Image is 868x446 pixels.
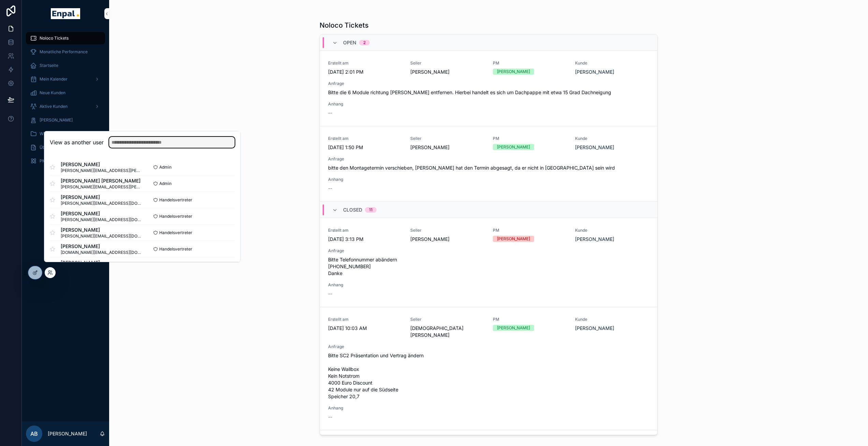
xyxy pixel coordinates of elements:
span: [DEMOGRAPHIC_DATA][PERSON_NAME] [410,325,484,339]
div: [PERSON_NAME] [497,236,530,242]
span: Seller [410,136,484,141]
span: [PERSON_NAME] [61,227,142,233]
span: Closed [343,206,362,213]
span: [PERSON_NAME][EMAIL_ADDRESS][DOMAIN_NAME] [61,201,142,206]
span: Anhang [328,405,649,411]
a: Noloco Tickets [26,32,105,44]
p: [PERSON_NAME] [48,430,87,437]
span: -- [328,290,332,297]
span: PM [493,317,567,322]
span: Handelsvertreter [159,197,192,203]
span: Seller [410,60,484,66]
span: Mein Kalender [40,76,68,82]
span: Bitte SC2 Präsentation und Vertrag ändern Keine Wallbox Kein Notstrom 4000 Euro Discount 42 Modul... [328,352,649,400]
span: -- [328,414,332,420]
span: Startseite [40,63,58,68]
span: Anhang [328,177,649,182]
span: Aktive Kunden [40,104,68,109]
span: -- [328,185,332,192]
span: [PERSON_NAME] [61,194,142,201]
span: Kunde [575,136,649,141]
span: [DATE] 10:03 AM [328,325,402,332]
span: [PERSON_NAME] [61,259,142,266]
span: Kunde [575,60,649,66]
span: [DOMAIN_NAME][EMAIL_ADDRESS][DOMAIN_NAME] [61,250,142,255]
span: Anhang [328,101,649,107]
span: Anfrage [328,156,649,162]
a: [PERSON_NAME] [575,236,614,243]
span: Admin [159,181,172,186]
span: Erstellt am [328,228,402,233]
span: Erstellt am [328,136,402,141]
a: Mein Kalender [26,73,105,85]
span: [DATE] 2:01 PM [328,69,402,75]
span: [PERSON_NAME] [61,243,142,250]
a: Neue Kunden [26,87,105,99]
span: Bitte Telefonnummer abändern [PHONE_NUMBER] Danke [328,256,649,277]
div: scrollable content [22,27,109,176]
span: Erstellt am [328,60,402,66]
div: [PERSON_NAME] [497,69,530,75]
a: Wissensdatenbank [26,128,105,140]
span: [PERSON_NAME] [410,236,484,243]
span: PM [493,60,567,66]
span: AB [30,430,38,438]
span: Anfrage [328,344,649,349]
span: Seller [410,228,484,233]
span: [PERSON_NAME] [410,69,484,75]
span: -- [328,110,332,116]
div: 2 [363,40,366,45]
a: [PERSON_NAME] [575,144,614,151]
a: [PERSON_NAME] [26,114,105,126]
span: [DATE] 3:13 PM [328,236,402,243]
span: Neue Kunden [40,90,65,96]
a: Monatliche Performance [26,46,105,58]
span: Noloco Tickets [40,35,69,41]
a: PM Übersicht [26,155,105,167]
span: bitte den Montagetermin verschieben, [PERSON_NAME] hat den Termin abgesagt, da er nicht in [GEOGR... [328,164,649,171]
span: [PERSON_NAME][EMAIL_ADDRESS][DOMAIN_NAME] [61,233,142,239]
span: Anhang [328,282,649,288]
span: [PERSON_NAME][EMAIL_ADDRESS][PERSON_NAME][DOMAIN_NAME] [61,168,142,173]
a: [PERSON_NAME] [575,325,614,332]
span: Erstellt am [328,317,402,322]
span: [DATE] 1:50 PM [328,144,402,151]
span: [PERSON_NAME] [61,161,142,168]
a: Startseite [26,59,105,72]
span: [PERSON_NAME][EMAIL_ADDRESS][PERSON_NAME][DOMAIN_NAME] [61,184,142,190]
span: Handelsvertreter [159,230,192,235]
div: [PERSON_NAME] [497,325,530,331]
span: [PERSON_NAME] [PERSON_NAME] [61,177,142,184]
span: Kunde [575,228,649,233]
span: [PERSON_NAME][EMAIL_ADDRESS][DOMAIN_NAME] [61,217,142,222]
span: PM Übersicht [40,158,66,164]
span: PM [493,228,567,233]
span: PM [493,136,567,141]
div: 11 [369,207,372,213]
span: Handelsvertreter [159,246,192,252]
span: Über mich [40,145,60,150]
span: [PERSON_NAME] [40,117,73,123]
span: Bitte die 6 Module richtung [PERSON_NAME] entfernen. Hierbei handelt es sich um Dachpappe mit etw... [328,89,649,96]
a: Über mich [26,141,105,154]
span: [PERSON_NAME] [410,144,484,151]
a: Aktive Kunden [26,100,105,113]
span: Wissensdatenbank [40,131,76,136]
span: Handelsvertreter [159,214,192,219]
span: [PERSON_NAME] [61,210,142,217]
h2: View as another user [50,138,104,146]
a: [PERSON_NAME] [575,69,614,75]
span: Seller [410,317,484,322]
span: Monatliche Performance [40,49,88,55]
div: [PERSON_NAME] [497,144,530,150]
img: App logo [51,8,80,19]
span: Anfrage [328,81,649,86]
span: Anfrage [328,248,649,254]
span: Kunde [575,317,649,322]
span: Open [343,39,356,46]
h1: Noloco Tickets [320,20,369,30]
